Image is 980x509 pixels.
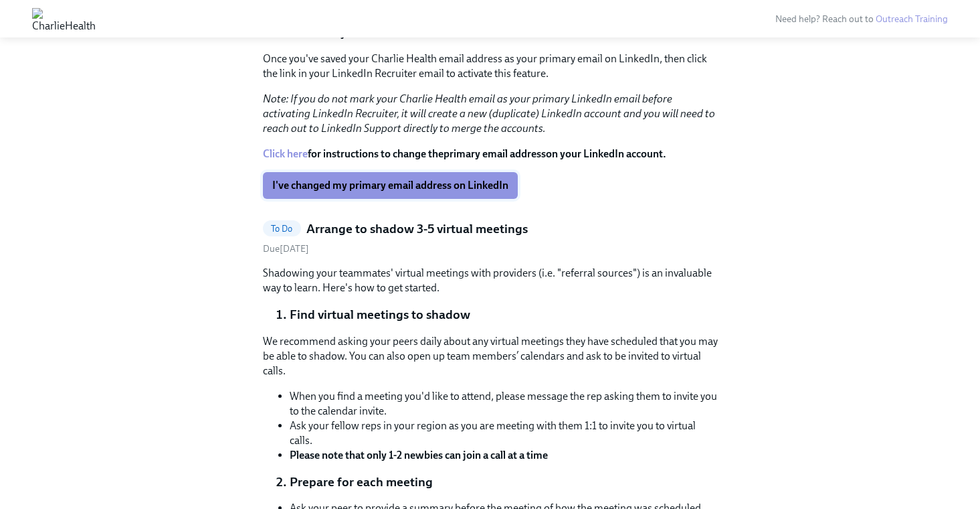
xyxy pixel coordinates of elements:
[290,389,718,419] li: When you find a meeting you'd like to attend, please message the rep asking them to invite you to...
[775,13,948,25] span: Need help? Reach out to
[263,172,518,199] button: I've changed my primary email address on LinkedIn
[263,224,301,234] span: To Do
[290,306,718,323] li: Find virtual meetings to shadow
[444,147,546,160] strong: primary email address
[263,147,308,160] a: Click here
[263,220,718,256] a: To DoArrange to shadow 3-5 virtual meetingsDue[DATE]
[32,8,96,29] img: CharlieHealth
[263,243,309,254] span: Due [DATE]
[306,220,528,238] h5: Arrange to shadow 3-5 virtual meetings
[263,52,718,81] p: Once you've saved your Charlie Health email address as your primary email on LinkedIn, then click...
[290,419,718,448] li: Ask your fellow reps in your region as you are meeting with them 1:1 to invite you to virtual calls.
[263,266,718,295] p: Shadowing your teammates' virtual meetings with providers (i.e. "referral sources") is an invalua...
[263,334,718,378] p: We recommend asking your peers daily about any virtual meetings they have scheduled that you may ...
[290,449,548,461] strong: Please note that only 1-2 newbies can join a call at a time
[272,179,508,192] span: I've changed my primary email address on LinkedIn
[876,13,948,25] a: Outreach Training
[263,92,715,135] em: Note: If you do not mark your Charlie Health email as your primary LinkedIn email before activati...
[263,147,666,160] strong: for instructions to change the on your LinkedIn account.
[290,474,718,491] li: Prepare for each meeting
